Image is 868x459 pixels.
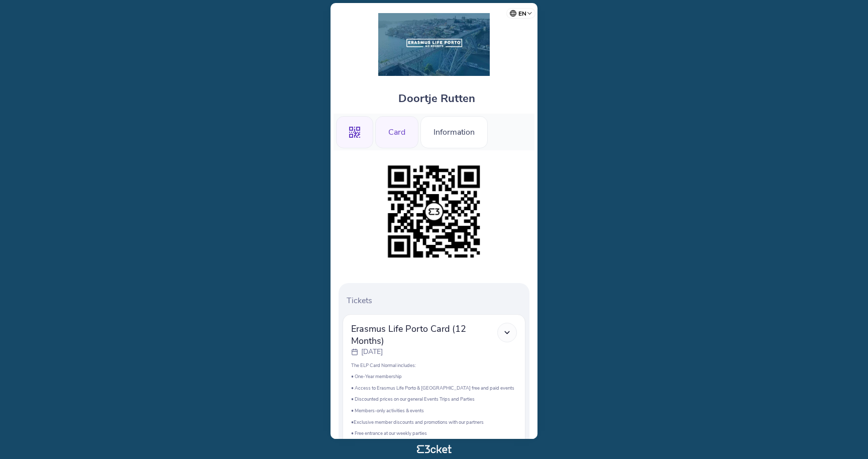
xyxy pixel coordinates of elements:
img: Erasmus Life Porto Card 25/26 [378,13,490,76]
p: Tickets [347,295,525,306]
p: [DATE] [361,347,383,357]
p: •Exclusive member discounts and promotions with our partners [351,419,517,425]
img: 449bdabcb21c48d795a717d11f4d3256.png [383,160,485,263]
p: • Free entrance at our weekly parties [351,430,517,436]
div: Card [375,116,418,148]
a: Card [375,126,418,137]
p: • Discounted prices on our general Events Trips and Parties [351,396,517,402]
div: Information [420,116,488,148]
p: The ELP Card Normal includes: [351,362,517,369]
p: • Members-only activities & events [351,407,517,414]
span: Doortje Rutten [398,91,475,106]
p: • One-Year membership [351,373,517,380]
a: Information [420,126,488,137]
span: Erasmus Life Porto Card (12 Months) [351,323,497,347]
p: • Access to Erasmus Life Porto & [GEOGRAPHIC_DATA] free and paid events [351,385,517,391]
